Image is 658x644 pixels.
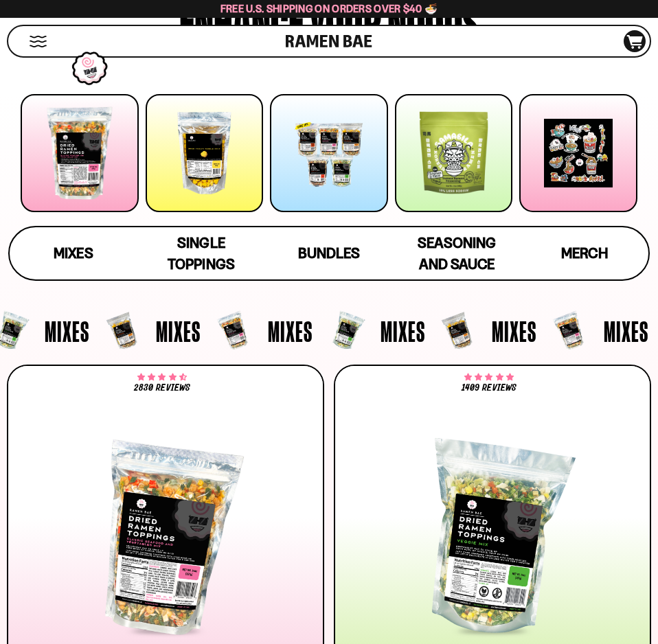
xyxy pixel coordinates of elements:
span: 1409 reviews [462,383,516,393]
button: Mobile Menu Trigger [29,36,47,47]
span: Seasoning and Sauce [418,234,496,273]
span: 2830 reviews [134,383,190,393]
span: Mixes [268,317,313,345]
span: Merch [561,244,607,262]
a: Merch [521,227,648,279]
span: Mixes [604,317,648,345]
span: Mixes [492,317,536,345]
span: Free U.S. Shipping on Orders over $40 🍜 [220,2,438,15]
span: Mixes [156,317,201,345]
span: 4.68 stars [137,375,186,380]
a: Seasoning and Sauce [393,227,521,279]
span: Bundles [298,244,360,262]
a: Single Toppings [137,227,265,279]
a: Bundles [265,227,393,279]
span: 4.76 stars [464,375,513,380]
span: Mixes [54,244,93,262]
span: Mixes [381,317,425,345]
a: Mixes [10,227,137,279]
span: Mixes [45,317,89,345]
span: Single Toppings [168,234,234,273]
